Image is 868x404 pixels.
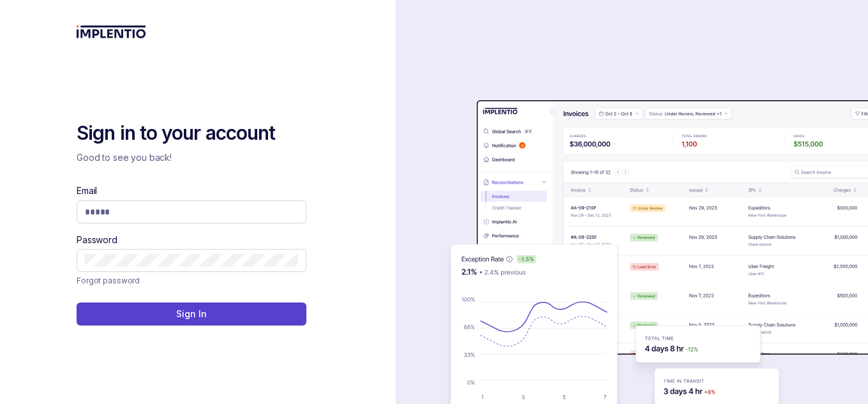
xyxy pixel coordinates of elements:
[77,274,140,287] a: Link Forgot password
[77,26,146,38] img: logo
[77,184,97,197] label: Email
[77,274,140,287] p: Forgot password
[77,151,306,164] p: Good to see you back!
[77,121,306,146] h2: Sign in to your account
[77,234,117,246] label: Password
[77,303,306,325] button: Sign In
[176,308,206,320] p: Sign In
